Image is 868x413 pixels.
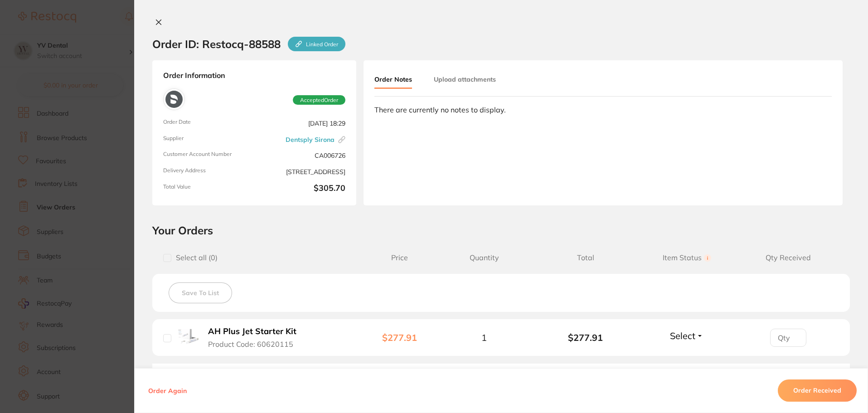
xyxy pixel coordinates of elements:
b: AH Plus Jet Starter Kit [208,327,296,336]
h2: Your Orders [152,224,850,237]
h2: Order ID: Restocq- 88588 [152,37,345,51]
span: [DATE] 18:29 [258,119,345,128]
span: Customer Account Number [163,151,251,160]
b: $277.91 [535,332,636,343]
span: Total [535,253,636,262]
button: Order Notes [374,71,412,89]
button: Select [667,330,706,341]
span: Order Date [163,119,251,128]
span: Delivery Address [163,167,251,176]
div: There are currently no notes to display. [374,106,832,114]
button: Upload attachments [434,71,496,87]
button: Order Received [778,380,857,402]
span: 1 [481,332,487,343]
span: Accepted Order [293,95,345,105]
b: $277.91 [382,332,417,343]
span: Supplier [163,135,251,144]
span: Item Status [636,253,738,262]
p: Linked Order [306,41,338,48]
b: $305.70 [258,184,345,194]
img: Dentsply Sirona [165,91,183,108]
span: Price [366,253,433,262]
span: Total Value [163,184,251,194]
span: [STREET_ADDRESS] [258,167,345,176]
strong: Order Information [163,71,345,81]
img: AH Plus Jet Starter Kit [178,326,199,347]
span: Quantity [433,253,535,262]
span: Select all ( 0 ) [171,253,218,262]
button: AH Plus Jet Starter Kit Product Code: 60620115 [205,326,308,349]
span: Qty Received [737,253,839,262]
button: Save To List [169,282,232,303]
input: Qty [770,329,806,347]
a: Dentsply Sirona [286,136,335,143]
span: Product Code: 60620115 [208,340,293,348]
button: Order Again [145,387,189,395]
span: CA006726 [258,151,345,160]
span: Select [670,330,695,341]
